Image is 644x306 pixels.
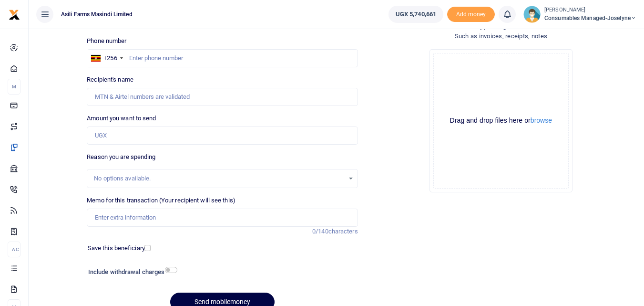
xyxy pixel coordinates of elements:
input: Enter extra information [87,209,358,227]
li: M [8,79,20,95]
div: Uganda: +256 [87,50,125,67]
small: [PERSON_NAME] [544,6,636,14]
label: Phone number [87,36,126,46]
label: Recipient's name [87,75,133,84]
div: No options available. [94,174,344,183]
a: UGX 5,740,661 [388,6,443,23]
li: Toup your wallet [447,7,495,22]
span: UGX 5,740,661 [396,10,436,19]
span: Asili Farms Masindi Limited [57,10,136,19]
a: Add money [447,10,495,17]
label: Reason you are spending [87,152,155,162]
div: +256 [103,53,117,63]
input: Enter phone number [87,49,358,67]
img: profile-user [523,6,541,23]
h4: Such as invoices, receipts, notes [366,31,636,42]
a: logo-small logo-large logo-large [9,11,20,18]
button: browse [531,117,552,124]
div: Drag and drop files here or [434,116,568,125]
input: MTN & Airtel numbers are validated [87,88,358,106]
span: characters [328,228,358,235]
span: Consumables managed-Joselyne [544,14,636,22]
div: File Uploader [429,49,572,192]
label: Amount you want to send [87,114,156,123]
label: Memo for this transaction (Your recipient will see this) [87,196,235,205]
label: Save this beneficiary [88,243,145,253]
li: Wallet ballance [385,6,447,23]
span: Add money [447,7,495,22]
input: UGX [87,127,358,145]
img: logo-small [9,9,20,21]
li: Ac [8,242,20,257]
h6: Include withdrawal charges [88,268,173,276]
a: profile-user [PERSON_NAME] Consumables managed-Joselyne [523,6,636,23]
span: 0/140 [312,228,328,235]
